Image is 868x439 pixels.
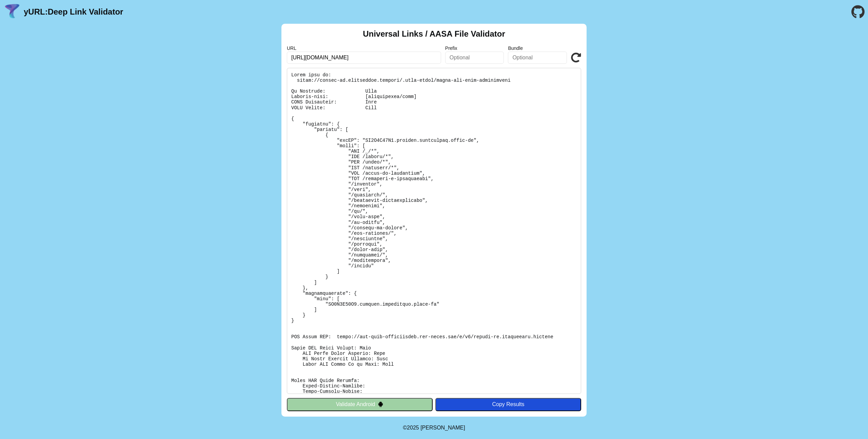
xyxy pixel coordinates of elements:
[445,52,504,64] input: Optional
[435,398,581,411] button: Copy Results
[3,3,21,21] img: yURL Logo
[439,401,578,407] div: Copy Results
[24,7,123,17] a: yURL:Deep Link Validator
[403,417,465,439] footer: ©
[363,29,505,39] h2: Universal Links / AASA File Validator
[287,52,441,64] input: Required
[378,401,383,407] img: droidIcon.svg
[445,45,504,51] label: Prefix
[287,398,433,411] button: Validate Android
[287,68,581,394] pre: Lorem ipsu do: sitam://consec-ad.elitseddoe.tempori/.utla-etdol/magna-ali-enim-adminimveni Qu Nos...
[420,425,465,431] a: Michael Ibragimchayev's Personal Site
[508,52,567,64] input: Optional
[287,45,441,51] label: URL
[508,45,567,51] label: Bundle
[407,425,419,431] span: 2025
